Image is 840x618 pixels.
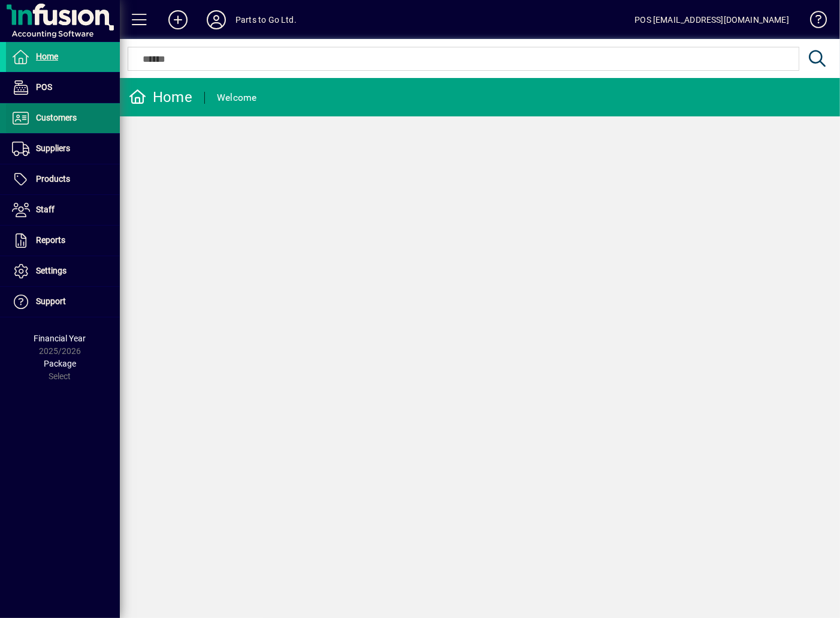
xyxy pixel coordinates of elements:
[197,9,235,31] button: Profile
[6,287,120,317] a: Support
[6,256,120,286] a: Settings
[36,235,65,245] span: Reports
[36,296,66,306] span: Support
[6,134,120,164] a: Suppliers
[217,88,257,107] div: Welcome
[159,9,197,31] button: Add
[634,10,789,29] div: POS [EMAIL_ADDRESS][DOMAIN_NAME]
[44,359,76,368] span: Package
[36,205,55,214] span: Staff
[6,226,120,256] a: Reports
[6,164,120,194] a: Products
[36,174,70,184] span: Products
[36,82,52,92] span: POS
[129,88,192,107] div: Home
[801,2,825,41] a: Knowledge Base
[36,143,70,153] span: Suppliers
[6,73,120,103] a: POS
[6,195,120,225] a: Staff
[36,266,67,275] span: Settings
[34,334,86,343] span: Financial Year
[36,113,77,122] span: Customers
[235,10,297,29] div: Parts to Go Ltd.
[6,103,120,133] a: Customers
[36,52,58,61] span: Home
